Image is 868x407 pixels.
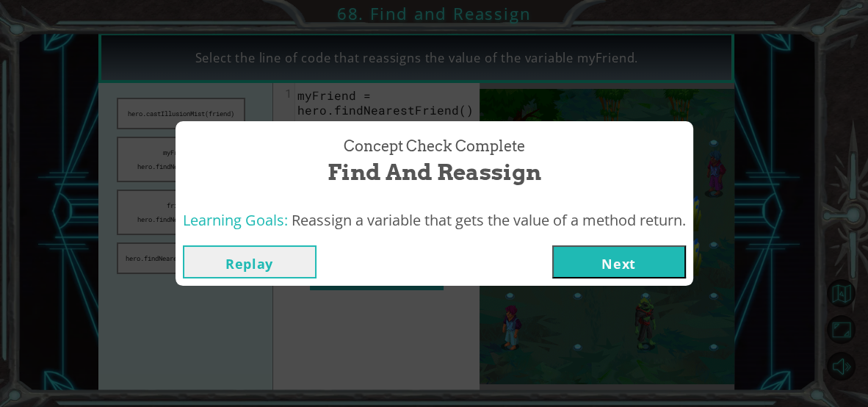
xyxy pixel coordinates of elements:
[344,136,525,157] span: Concept Check Complete
[292,210,686,230] span: Reassign a variable that gets the value of a method return.
[552,245,686,278] button: Next
[328,156,541,188] span: Find and Reassign
[183,210,288,230] span: Learning Goals:
[183,245,317,278] button: Replay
